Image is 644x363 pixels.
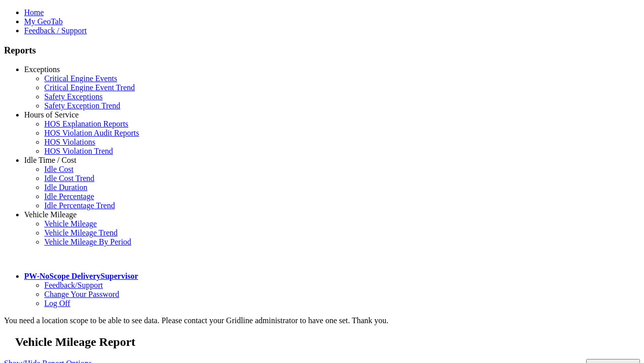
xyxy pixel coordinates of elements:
[44,165,73,173] a: Idle Cost
[44,219,97,228] a: Vehicle Mileage
[4,45,640,56] h3: Reports
[44,138,95,146] a: HOS Violations
[44,281,103,289] a: Feedback/Support
[44,83,135,92] a: Critical Engine Event Trend
[44,147,113,155] a: HOS Violation Trend
[44,299,70,308] a: Log Off
[44,237,131,246] a: Vehicle Mileage By Period
[24,8,44,17] a: Home
[24,272,138,280] a: PW-NoScope DeliverySupervisor
[4,316,640,325] div: You need a location scope to be able to see data. Please contact your Gridline administrator to h...
[44,174,95,183] a: Idle Cost Trend
[44,101,120,110] a: Safety Exception Trend
[24,156,76,164] a: Idle Time / Cost
[24,65,60,74] a: Exceptions
[44,129,139,137] a: HOS Violation Audit Reports
[44,192,94,201] a: Idle Percentage
[44,74,117,83] a: Critical Engine Events
[15,335,640,349] h2: Vehicle Mileage Report
[24,110,78,119] a: Hours of Service
[24,26,87,35] a: Feedback / Support
[44,201,115,210] a: Idle Percentage Trend
[44,119,128,128] a: HOS Explanation Reports
[44,228,118,237] a: Vehicle Mileage Trend
[44,290,119,298] a: Change Your Password
[44,92,103,101] a: Safety Exceptions
[44,183,88,192] a: Idle Duration
[24,210,76,219] a: Vehicle Mileage
[24,17,63,26] a: My GeoTab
